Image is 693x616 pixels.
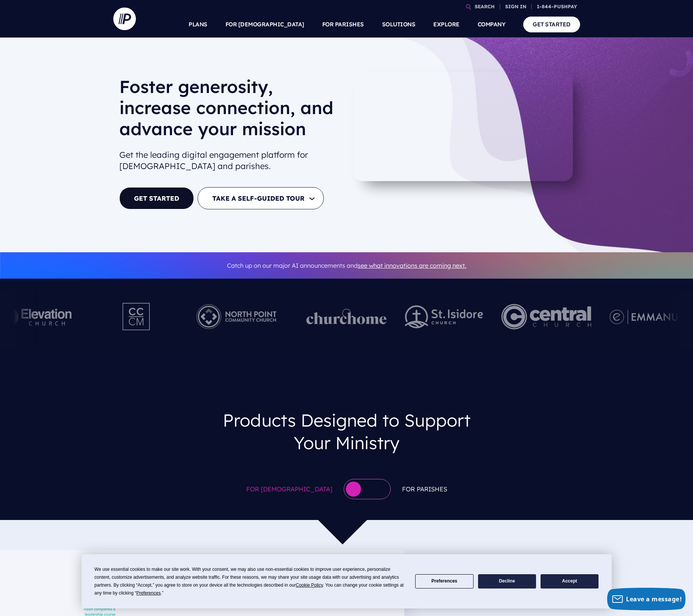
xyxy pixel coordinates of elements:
button: Decline [478,574,536,589]
a: SOLUTIONS [382,11,416,38]
span: Preferences [136,590,161,596]
a: GET STARTED [523,17,580,32]
div: We use essential cookies to make our site work. With your consent, we may also use non-essential ... [94,566,406,597]
img: pp_logos_2 [405,305,483,328]
span: Cookie Policy [296,582,323,588]
a: GET STARTED [119,187,194,209]
h1: Foster generosity, increase connection, and advance your mission [119,76,341,145]
img: Pushpay_Logo__CCM [107,296,166,337]
span: For [DEMOGRAPHIC_DATA] [246,483,332,495]
span: For Parishes [402,483,447,495]
a: see what innovations are coming next. [358,262,466,269]
img: pp_logos_1 [306,309,387,325]
img: Pushpay_Logo__NorthPoint [185,296,288,337]
div: Cookie Consent Prompt [82,554,612,608]
a: COMPANY [478,11,506,38]
button: Leave a message! [607,588,685,610]
img: Central Church Henderson NV [501,296,591,337]
button: Preferences [415,574,473,589]
button: Accept [541,574,599,589]
a: PLANS [189,11,207,38]
h2: Get the leading digital engagement platform for [DEMOGRAPHIC_DATA] and parishes. [119,146,341,175]
a: FOR PARISHES [322,11,364,38]
h3: Products Designed to Support Your Ministry [206,403,488,460]
span: Leave a message! [626,595,682,603]
a: FOR [DEMOGRAPHIC_DATA] [225,11,304,38]
p: Catch up on our major AI announcements and [119,257,574,274]
a: EXPLORE [433,11,460,38]
button: TAKE A SELF-GUIDED TOUR [198,187,324,209]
